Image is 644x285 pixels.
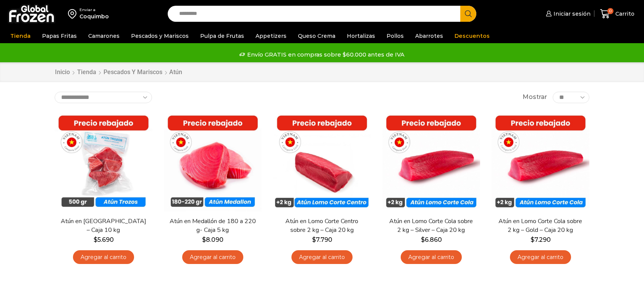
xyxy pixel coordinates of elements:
[460,6,476,22] button: Search button
[38,29,81,43] a: Papas Fritas
[552,10,591,18] span: Iniciar sesión
[411,29,447,43] a: Abarrotes
[84,29,123,43] a: Camarones
[312,236,316,243] span: $
[169,68,182,76] h1: Atún
[421,236,442,243] bdi: 6.860
[607,8,613,14] span: 0
[387,217,475,235] a: Atún en Lomo Corte Cola sobre 2 kg – Silver – Caja 20 kg
[68,7,79,20] img: address-field-icon.svg
[60,217,147,235] a: Atún en [GEOGRAPHIC_DATA] – Caja 10 kg
[94,236,114,243] bdi: 5.690
[77,68,97,77] a: Tienda
[182,250,243,264] a: Agregar al carrito: “Atún en Medallón de 180 a 220 g- Caja 5 kg”
[278,217,366,235] a: Atún en Lomo Corte Centro sobre 2 kg – Caja 20 kg
[531,236,551,243] bdi: 7.290
[127,29,193,43] a: Pescados y Mariscos
[523,93,547,102] span: Mostrar
[343,29,379,43] a: Hortalizas
[401,250,462,264] a: Agregar al carrito: “Atún en Lomo Corte Cola sobre 2 kg - Silver - Caja 20 kg”
[55,68,70,77] a: Inicio
[169,217,257,235] a: Atún en Medallón de 180 a 220 g- Caja 5 kg
[291,250,353,264] a: Agregar al carrito: “Atún en Lomo Corte Centro sobre 2 kg - Caja 20 kg”
[202,236,206,243] span: $
[383,29,408,43] a: Pollos
[94,236,97,243] span: $
[202,236,223,243] bdi: 8.090
[451,29,494,43] a: Descuentos
[79,7,109,13] div: Enviar a
[252,29,290,43] a: Appetizers
[598,5,636,23] a: 0 Carrito
[497,217,584,235] a: Atún en Lomo Corte Cola sobre 2 kg – Gold – Caja 20 kg
[103,68,163,77] a: Pescados y Mariscos
[421,236,425,243] span: $
[196,29,248,43] a: Pulpa de Frutas
[510,250,571,264] a: Agregar al carrito: “Atún en Lomo Corte Cola sobre 2 kg - Gold – Caja 20 kg”
[312,236,332,243] bdi: 7.790
[613,10,634,18] span: Carrito
[294,29,339,43] a: Queso Crema
[55,92,152,103] select: Pedido de la tienda
[79,13,109,20] div: Coquimbo
[55,68,182,77] nav: Breadcrumb
[531,236,534,243] span: $
[544,6,591,21] a: Iniciar sesión
[6,29,34,43] a: Tienda
[73,250,134,264] a: Agregar al carrito: “Atún en Trozos - Caja 10 kg”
